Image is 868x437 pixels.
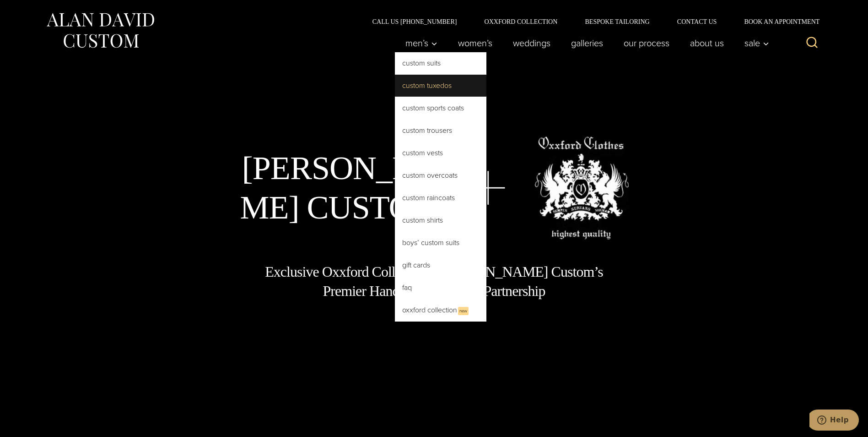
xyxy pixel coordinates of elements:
a: FAQ [395,277,486,299]
span: New [458,307,469,315]
h1: [PERSON_NAME] Custom [239,148,442,228]
a: Oxxford Collection [470,18,571,25]
a: Bespoke Tailoring [571,18,663,25]
a: Boys’ Custom Suits [395,232,486,254]
img: Alan David Custom [45,10,155,51]
a: weddings [502,34,561,52]
img: oxxford clothes, highest quality [534,137,629,240]
a: Book an Appointment [730,18,823,25]
a: Gift Cards [395,254,486,276]
button: View Search Form [801,32,823,54]
a: Custom Raincoats [395,187,486,209]
a: Custom Shirts [395,209,486,231]
nav: Secondary Navigation [359,18,823,25]
h1: Exclusive Oxxford Collection | [PERSON_NAME] Custom’s Premier Handmade Clothing Partnership [264,262,604,300]
a: Custom Sports Coats [395,97,486,119]
nav: Primary Navigation [395,34,774,52]
a: Call Us [PHONE_NUMBER] [359,18,471,25]
a: Our Process [613,34,679,52]
a: Custom Vests [395,142,486,164]
a: Oxxford CollectionNew [395,299,486,322]
a: Galleries [561,34,613,52]
button: Sale sub menu toggle [734,34,774,52]
a: Custom Tuxedos [395,75,486,97]
a: Women’s [447,34,502,52]
a: Contact Us [663,18,731,25]
a: Custom Trousers [395,120,486,142]
button: Men’s sub menu toggle [395,34,447,52]
a: Custom Suits [395,52,486,74]
iframe: Opens a widget where you can chat to one of our agents [809,410,859,432]
a: About Us [679,34,734,52]
a: Custom Overcoats [395,164,486,186]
